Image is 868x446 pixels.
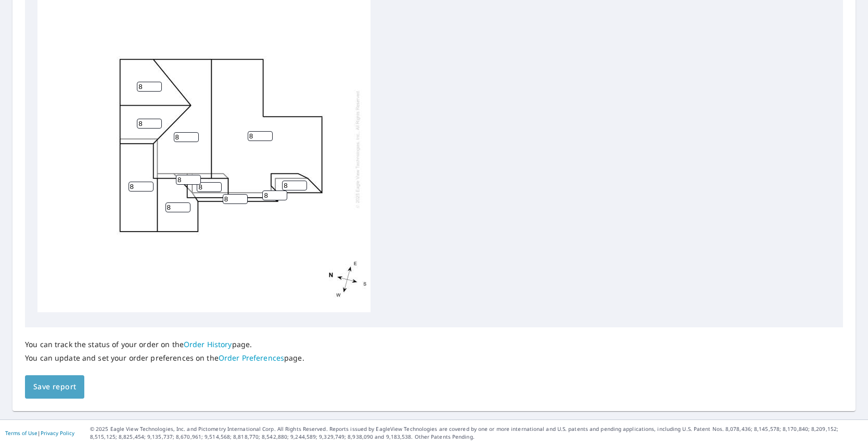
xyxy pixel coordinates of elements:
p: You can track the status of your order on the page. [25,340,304,349]
a: Order Preferences [219,353,284,363]
p: © 2025 Eagle View Technologies, Inc. and Pictometry International Corp. All Rights Reserved. Repo... [90,425,863,441]
a: Terms of Use [5,429,37,437]
a: Order History [184,339,232,349]
p: | [5,430,74,436]
a: Privacy Policy [41,429,74,437]
button: Save report [25,375,84,399]
span: Save report [33,380,76,393]
p: You can update and set your order preferences on the page. [25,353,304,363]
